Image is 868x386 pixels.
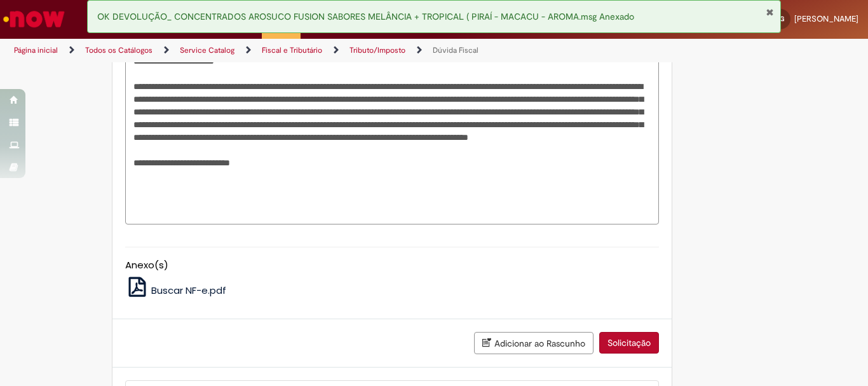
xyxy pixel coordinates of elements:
span: OK DEVOLUÇÃO_ CONCENTRADOS AROSUCO FUSION SABORES MELÂNCIA + TROPICAL ( PIRAÍ - MACACU - AROMA.ms... [97,11,634,22]
h5: Anexo(s) [125,260,659,271]
span: Buscar NF-e.pdf [151,284,226,297]
a: Tributo/Imposto [349,45,405,55]
a: Service Catalog [180,45,234,55]
button: Adicionar ao Rascunho [474,332,593,354]
img: ServiceNow [1,6,67,32]
a: Fiscal e Tributário [262,45,322,55]
a: Dúvida Fiscal [433,45,478,55]
a: Página inicial [14,45,58,55]
textarea: Descrição [125,12,659,224]
a: Buscar NF-e.pdf [125,284,227,297]
button: Solicitação [599,332,659,354]
button: Fechar Notificação [766,7,774,17]
a: Todos os Catálogos [85,45,153,55]
ul: Trilhas de página [10,39,569,62]
span: [PERSON_NAME] [794,13,858,24]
